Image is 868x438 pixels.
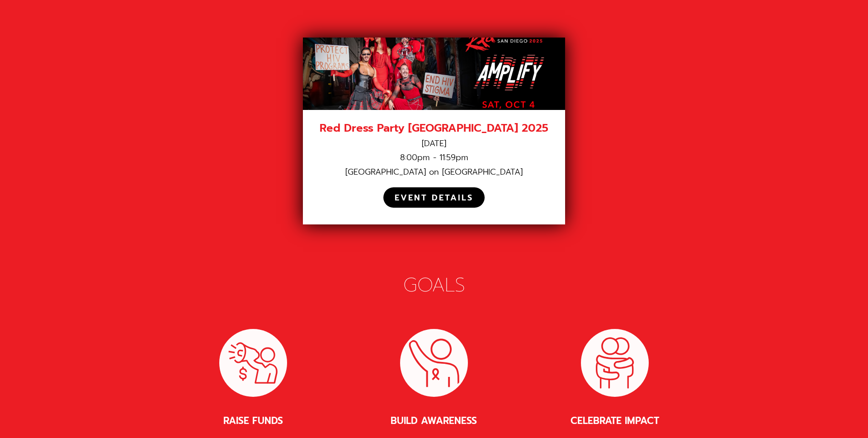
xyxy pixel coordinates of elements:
[314,152,554,163] div: 8:00pm - 11:59pm
[366,415,502,427] div: BUILD AWARENESS
[400,329,468,397] img: Transfer
[185,415,321,427] div: RAISE FUNDS
[314,138,554,149] div: [DATE]
[395,193,473,203] div: EVENT DETAILS
[154,273,714,298] div: GOALS
[547,415,683,427] div: CELEBRATE IMPACT
[314,121,554,135] div: Red Dress Party [GEOGRAPHIC_DATA] 2025
[314,167,554,177] div: [GEOGRAPHIC_DATA] on [GEOGRAPHIC_DATA]
[581,329,649,397] img: Together
[303,38,565,224] a: Red Dress Party [GEOGRAPHIC_DATA] 2025[DATE]8:00pm - 11:59pm[GEOGRAPHIC_DATA] on [GEOGRAPHIC_DATA...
